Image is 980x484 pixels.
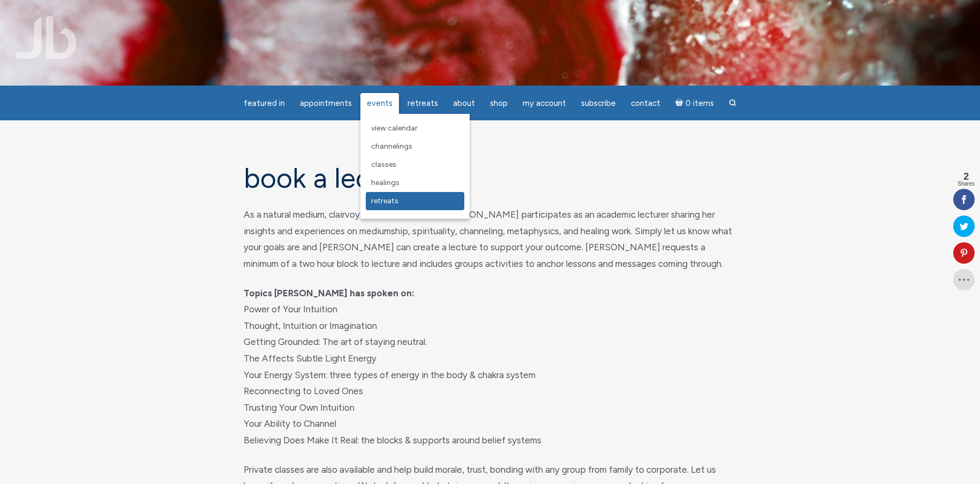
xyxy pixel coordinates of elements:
a: Retreats [401,93,444,114]
img: Jamie Butler. The Everyday Medium [16,16,77,59]
a: Shop [484,93,514,114]
a: featured in [237,93,291,114]
span: Healings [371,178,399,187]
span: Classes [371,160,396,169]
h1: Book a Lecture [244,163,736,194]
span: 0 items [685,99,714,107]
a: Channelings [366,137,464,156]
span: Shares [958,181,975,187]
span: featured in [244,98,285,108]
span: Appointments [300,98,352,108]
span: Contact [631,98,660,108]
span: My Account [523,98,566,108]
a: Classes [366,156,464,174]
strong: Topics [PERSON_NAME] has spoken on: [244,288,414,298]
a: My Account [516,93,572,114]
p: Power of Your Intuition Thought, Intuition or Imagination Getting Grounded: The art of staying ne... [244,285,736,449]
span: Retreats [408,98,438,108]
span: View Calendar [371,124,418,133]
span: Subscribe [581,98,616,108]
a: Healings [366,174,464,192]
span: Retreats [371,196,398,205]
a: View Calendar [366,119,464,137]
p: As a natural medium, clairvoyant and clairaudient, [PERSON_NAME] participates as an academic lect... [244,206,736,272]
span: Shop [490,98,508,108]
i: Cart [675,98,685,108]
span: About [453,98,475,108]
a: About [447,93,481,114]
span: 2 [958,172,975,181]
a: Retreats [366,192,464,210]
a: Contact [624,93,667,114]
a: Appointments [293,93,358,114]
a: Subscribe [575,93,622,114]
span: Events [367,98,393,108]
a: Cart0 items [669,92,720,114]
a: Events [360,93,399,114]
span: Channelings [371,142,412,151]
